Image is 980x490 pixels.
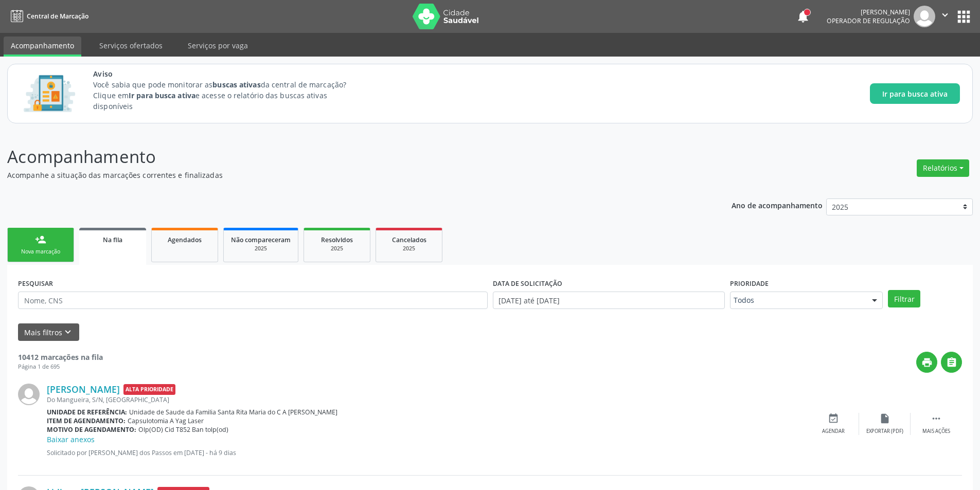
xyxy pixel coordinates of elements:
[47,425,136,434] b: Motivo de agendamento:
[931,413,942,424] i: 
[311,245,363,252] div: 2025
[20,70,79,117] img: Imagem de CalloutCard
[383,245,435,252] div: 2025
[129,90,195,100] strong: Ir para busca ativa
[914,6,935,27] img: img
[47,395,808,404] div: Do Mangueira, S/N, [GEOGRAPHIC_DATA]
[129,408,337,416] span: Unidade de Saude da Familia Santa Rita Maria do C A [PERSON_NAME]
[922,428,950,435] div: Mais ações
[47,434,95,444] a: Baixar anexos
[93,68,365,79] span: Aviso
[103,235,122,244] span: Na fila
[866,428,903,435] div: Exportar (PDF)
[917,159,969,177] button: Relatórios
[916,352,937,373] button: print
[392,235,426,244] span: Cancelados
[18,384,40,405] img: img
[870,83,960,104] button: Ir para busca ativa
[730,276,769,292] label: Prioridade
[35,234,46,245] div: person_add
[935,6,955,27] button: 
[946,357,957,368] i: 
[18,352,103,362] strong: 10412 marcações na fila
[939,9,951,21] i: 
[47,408,127,416] b: Unidade de referência:
[827,16,910,25] span: Operador de regulação
[15,248,66,256] div: Nova marcação
[732,198,823,211] p: Ano de acompanhamento
[212,80,260,89] strong: buscas ativas
[921,357,933,368] i: print
[941,352,962,373] button: 
[47,384,120,395] a: [PERSON_NAME]
[882,88,948,99] span: Ir para busca ativa
[7,170,683,180] p: Acompanhe a situação das marcações correntes e finalizadas
[123,384,175,395] span: Alta Prioridade
[168,235,202,244] span: Agendados
[955,8,973,26] button: apps
[231,235,291,244] span: Não compareceram
[493,292,725,309] input: Selecione um intervalo
[827,8,910,16] div: [PERSON_NAME]
[828,413,839,424] i: event_available
[93,79,365,112] p: Você sabia que pode monitorar as da central de marcação? Clique em e acesse o relatório das busca...
[493,276,562,292] label: DATA DE SOLICITAÇÃO
[796,9,810,24] button: notifications
[138,425,228,434] span: Olp(OD) Cid T852 Ban tolp(od)
[734,295,862,305] span: Todos
[822,428,845,435] div: Agendar
[62,326,74,338] i: keyboard_arrow_down
[7,8,88,25] a: Central de Marcação
[7,144,683,170] p: Acompanhamento
[321,235,353,244] span: Resolvidos
[18,362,103,371] div: Página 1 de 695
[92,37,170,55] a: Serviços ofertados
[231,245,291,252] div: 2025
[888,290,920,307] button: Filtrar
[47,416,126,425] b: Item de agendamento:
[879,413,890,424] i: insert_drive_file
[128,416,204,425] span: Capsulotomia A Yag Laser
[47,448,808,457] p: Solicitado por [PERSON_NAME] dos Passos em [DATE] - há 9 dias
[18,276,53,292] label: PESQUISAR
[4,37,81,57] a: Acompanhamento
[27,12,88,21] span: Central de Marcação
[181,37,255,55] a: Serviços por vaga
[18,292,488,309] input: Nome, CNS
[18,323,79,341] button: Mais filtroskeyboard_arrow_down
